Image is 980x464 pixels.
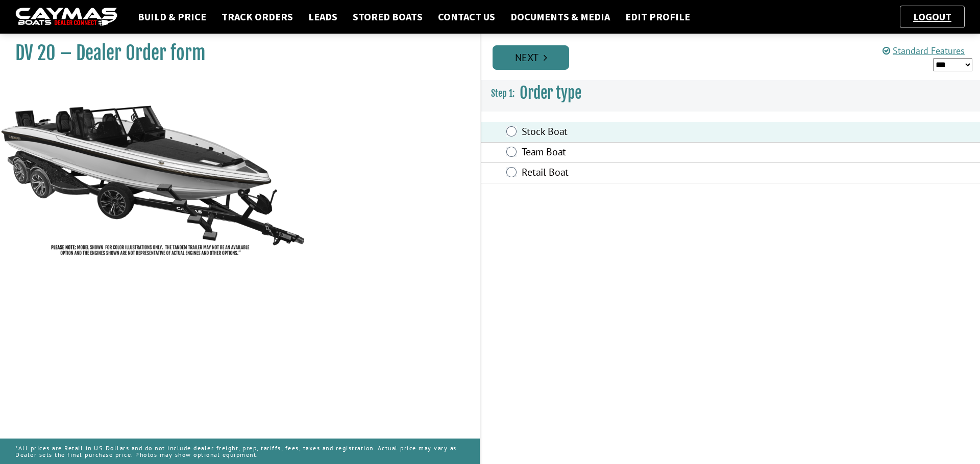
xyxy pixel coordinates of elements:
h1: DV 20 – Dealer Order form [15,42,454,65]
a: Standard Features [883,45,965,57]
a: Next [493,45,569,70]
a: Contact Us [433,10,500,23]
a: Documents & Media [505,10,615,23]
h3: Order type [481,74,980,112]
p: *All prices are Retail in US Dollars and do not include dealer freight, prep, tariffs, fees, taxe... [15,440,464,463]
a: Edit Profile [620,10,695,23]
label: Team Boat [522,146,797,160]
a: Track Orders [216,10,298,23]
a: Leads [303,10,342,23]
ul: Pagination [490,44,980,70]
label: Stock Boat [522,125,797,140]
img: caymas-dealer-connect-2ed40d3bc7270c1d8d7ffb4b79bf05adc795679939227970def78ec6f6c03838.gif [15,8,117,26]
a: Build & Price [133,10,211,23]
a: Logout [908,10,957,23]
label: Retail Boat [522,166,797,181]
a: Stored Boats [348,10,428,23]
